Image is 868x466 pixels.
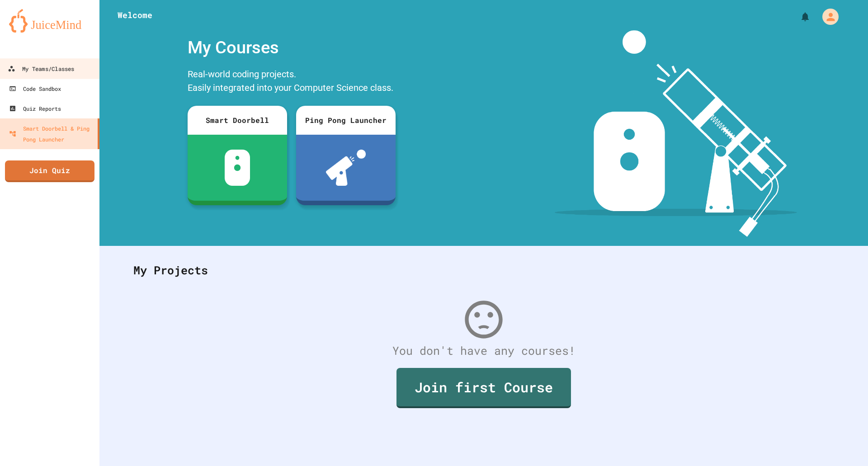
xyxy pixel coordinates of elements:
[813,6,841,27] div: My Account
[396,368,571,408] a: Join first Course
[225,150,250,186] img: sdb-white.svg
[830,430,859,457] iframe: chat widget
[188,106,287,135] div: Smart Doorbell
[9,83,61,94] div: Code Sandbox
[9,103,61,114] div: Quiz Reports
[793,391,859,429] iframe: chat widget
[5,160,94,182] a: Join Quiz
[9,123,94,145] div: Smart Doorbell & Ping Pong Launcher
[326,150,366,186] img: ppl-with-ball.png
[124,342,843,359] div: You don't have any courses!
[783,9,813,24] div: My Notifications
[183,65,400,99] div: Real-world coding projects. Easily integrated into your Computer Science class.
[296,106,396,135] div: Ping Pong Launcher
[124,253,843,288] div: My Projects
[9,9,90,33] img: logo-orange.svg
[555,30,797,237] img: banner-image-my-projects.png
[8,63,74,75] div: My Teams/Classes
[183,30,400,65] div: My Courses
